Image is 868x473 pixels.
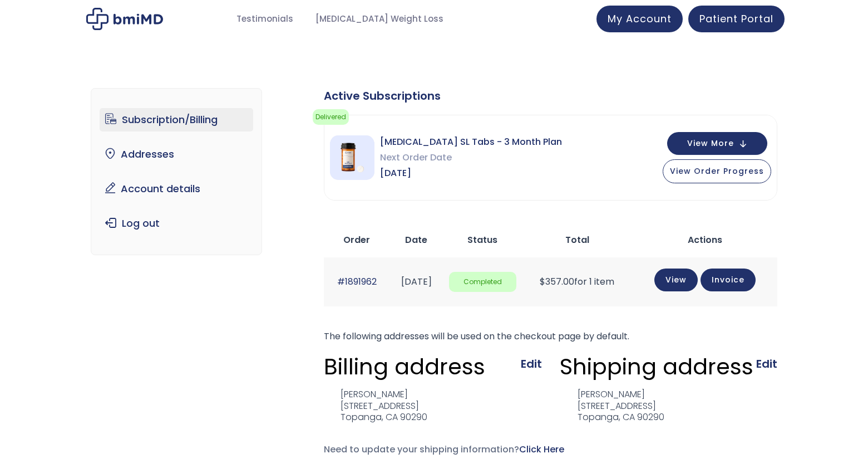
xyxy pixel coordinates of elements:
[522,257,633,306] td: for 1 item
[467,233,497,246] span: Status
[560,353,753,381] h3: Shipping address
[540,275,545,288] span: $
[654,269,698,291] a: View
[236,13,293,26] span: Testimonials
[688,233,722,246] span: Actions
[324,389,427,423] address: [PERSON_NAME] [STREET_ADDRESS] Topanga, CA 90290
[756,356,777,372] a: Edit
[608,12,672,26] span: My Account
[91,88,263,255] nav: Account pages
[343,233,370,246] span: Order
[100,212,254,235] a: Log out
[521,356,542,372] a: Edit
[324,443,564,456] span: Need to update your shipping information?
[405,233,427,246] span: Date
[86,8,163,30] img: My account
[380,150,562,165] span: Next Order Date
[670,165,764,177] span: View Order Progress
[324,353,485,381] h3: Billing address
[667,132,767,155] button: View More
[596,6,683,32] a: My Account
[313,109,349,125] span: Delivered
[380,134,562,150] span: [MEDICAL_DATA] SL Tabs - 3 Month Plan
[699,12,773,26] span: Patient Portal
[100,177,254,201] a: Account details
[401,275,432,288] time: [DATE]
[688,6,785,32] a: Patient Portal
[663,159,771,183] button: View Order Progress
[324,329,777,344] p: The following addresses will be used on the checkout page by default.
[565,233,589,246] span: Total
[540,275,574,288] span: 357.00
[687,140,734,147] span: View More
[449,272,516,292] span: Completed
[315,13,443,26] span: [MEDICAL_DATA] Weight Loss
[560,389,664,423] address: [PERSON_NAME] [STREET_ADDRESS] Topanga, CA 90290
[519,443,564,456] a: Click Here
[100,143,254,166] a: Addresses
[324,88,777,104] div: Active Subscriptions
[225,8,304,30] a: Testimonials
[701,269,756,291] a: Invoice
[304,8,455,30] a: [MEDICAL_DATA] Weight Loss
[100,108,254,131] a: Subscription/Billing
[337,275,377,288] a: #1891962
[380,165,562,181] span: [DATE]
